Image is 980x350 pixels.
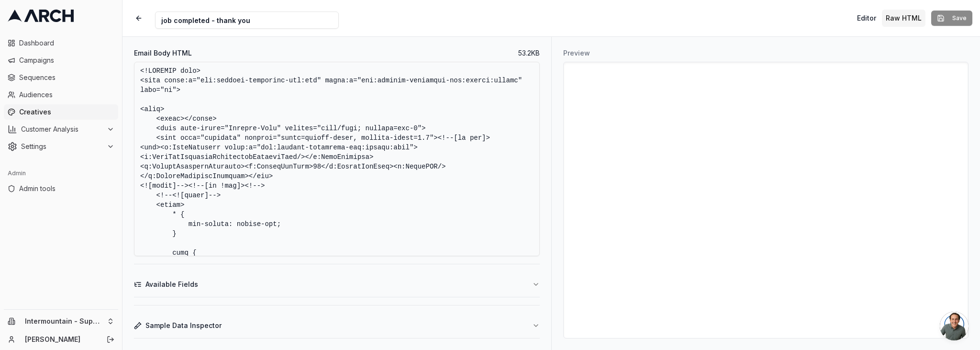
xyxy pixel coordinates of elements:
button: Intermountain - Superior Water & Air [4,314,118,329]
input: Internal Creative Name [155,11,339,29]
a: Open chat [940,312,969,340]
a: Sequences [4,70,118,85]
div: Admin [4,166,118,181]
span: Audiences [19,90,114,100]
span: Sample Data Inspector [145,321,222,330]
a: Audiences [4,87,118,102]
span: Admin tools [19,184,114,193]
a: [PERSON_NAME] [25,335,96,344]
span: Intermountain - Superior Water & Air [25,317,103,326]
span: Sequences [19,73,114,82]
span: 53.2 KB [518,48,540,58]
label: Email Body HTML [134,50,192,56]
span: Settings [21,142,103,151]
button: Available Fields [134,272,540,297]
button: Customer Analysis [4,122,118,137]
textarea: <!LOREMIP dolo> <sita conse:a="eli:seddoei-temporinc-utl:etd" magna:a="eni:adminim-veniamqui-nos:... [134,62,540,256]
iframe: Preview for job completed - thank you [564,62,968,338]
a: Campaigns [4,53,118,68]
a: Dashboard [4,35,118,51]
h3: Preview [563,48,969,58]
button: Sample Data Inspector [134,313,540,338]
span: Campaigns [19,56,114,65]
span: Creatives [19,107,114,117]
a: Creatives [4,104,118,120]
button: Log out [104,333,117,346]
button: Settings [4,139,118,154]
button: Toggle editor [853,10,880,27]
button: Toggle custom HTML [882,10,925,27]
span: Dashboard [19,38,114,48]
span: Customer Analysis [21,124,103,134]
a: Admin tools [4,181,118,196]
span: Available Fields [145,280,198,289]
